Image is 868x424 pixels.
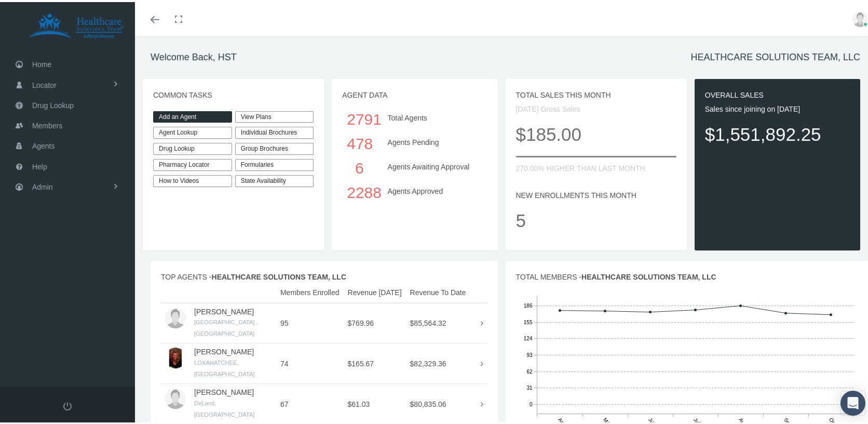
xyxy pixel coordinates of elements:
[380,154,485,178] div: Agents Awaiting Approval
[161,271,346,279] span: TOP AGENTS -
[32,155,47,175] span: Help
[153,125,232,137] a: Agent Lookup
[852,9,868,25] img: user-placeholder.jpg
[526,366,533,372] tspan: 62
[235,125,314,137] div: Individual Brochures
[165,346,186,366] img: S_Profile_Picture_10259.jpg
[526,350,533,355] tspan: 93
[32,52,51,72] span: Home
[276,382,344,422] td: 67
[347,154,372,178] div: 6
[347,105,372,129] div: 2791
[516,188,676,199] p: NEW ENROLLMENTS THIS MONTH
[516,204,676,233] p: 5
[380,178,485,203] div: Agents Approved
[32,114,62,134] span: Members
[32,73,57,93] span: Locator
[380,129,485,154] div: Agents Pending
[516,118,676,147] p: $185.00
[153,157,232,169] a: Pharmacy Locator
[516,269,858,281] p: TOTAL MEMBERS -
[406,341,470,382] td: $82,329.36
[705,118,850,147] p: $1,551,892.25
[153,87,314,99] p: COMMON TASKS
[194,306,254,314] a: [PERSON_NAME]
[194,317,258,335] small: [GEOGRAPHIC_DATA] , [GEOGRAPHIC_DATA]
[212,271,347,279] span: HEALTHCARE SOLUTIONS TEAM, LLC
[165,306,186,326] img: user-placeholder.jpg
[153,141,232,153] a: Drug Lookup
[526,382,533,388] tspan: 31
[276,341,344,382] td: 74
[344,301,406,341] td: $769.96
[32,175,53,195] span: Admin
[344,281,406,301] th: Revenue [DATE]
[516,162,645,170] span: 270.00% HIGHER THAN LAST MONTH
[235,157,314,169] div: Formularies
[347,129,372,154] div: 478
[705,87,850,99] p: OVERALL SALES
[691,50,860,61] h1: HEALTHCARE SOLUTIONS TEAM, LLC
[347,178,372,203] div: 2288
[344,341,406,382] td: $165.67
[194,386,254,394] a: [PERSON_NAME]
[342,87,487,99] p: AGENT DATA
[276,281,344,301] th: Members Enrolled
[32,134,55,154] span: Agents
[406,301,470,341] td: $85,564.32
[194,357,254,375] small: LOXAHATCHEE, [GEOGRAPHIC_DATA]
[380,105,485,129] div: Total Agents
[516,103,580,111] span: [DATE] Gross Sales
[523,300,532,306] tspan: 186
[516,87,676,99] p: TOTAL SALES THIS MONTH
[406,281,470,301] th: Revenue To Date
[581,271,716,279] span: HEALTHCARE SOLUTIONS TEAM, LLC
[13,11,138,37] img: HEALTHCARE SOLUTIONS TEAM, LLC
[235,141,314,153] div: Group Brochures
[153,173,232,185] a: How to Videos
[194,346,254,354] a: [PERSON_NAME]
[32,94,74,113] span: Drug Lookup
[194,398,254,416] small: DeLand, [GEOGRAPHIC_DATA]
[344,382,406,422] td: $61.03
[840,389,865,414] div: Open Intercom Messenger
[705,103,800,111] span: Sales since joining on [DATE]
[235,173,314,185] a: State Availability
[153,109,232,121] a: Add an Agent
[529,399,532,405] tspan: 0
[151,50,237,61] h1: Welcome Back, HST
[276,301,344,341] td: 95
[165,386,186,407] img: user-placeholder.jpg
[406,382,470,422] td: $80,835.06
[235,109,314,121] a: View Plans
[523,317,532,323] tspan: 155
[523,333,532,339] tspan: 124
